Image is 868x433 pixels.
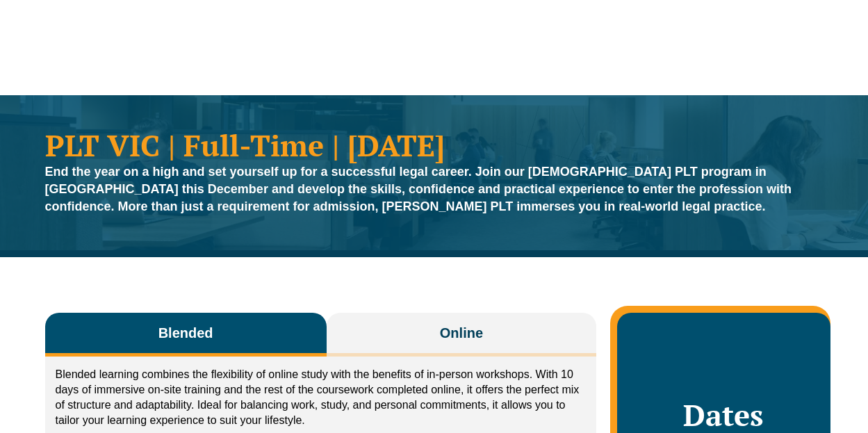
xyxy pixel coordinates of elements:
[158,323,213,343] span: Blended
[45,165,792,213] strong: End the year on a high and set yourself up for a successful legal career. Join our [DEMOGRAPHIC_D...
[440,323,483,343] span: Online
[56,367,587,428] p: Blended learning combines the flexibility of online study with the benefits of in-person workshop...
[631,398,816,432] h2: Dates
[45,130,824,160] h1: PLT VIC | Full-Time | [DATE]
